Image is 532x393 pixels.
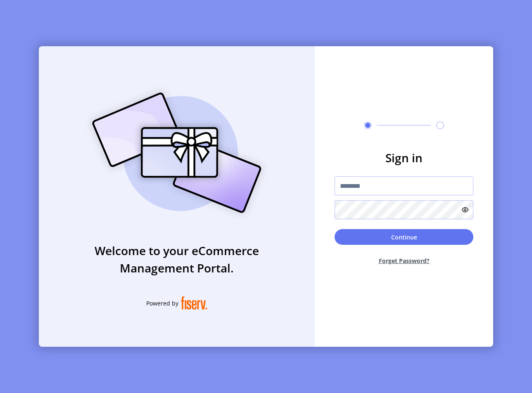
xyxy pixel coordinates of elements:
[335,149,473,166] h3: Sign in
[39,242,315,277] h3: Welcome to your eCommerce Management Portal.
[80,83,274,222] img: card_Illustration.svg
[335,250,473,272] button: Forget Password?
[335,229,473,245] button: Continue
[146,299,178,308] span: Powered by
